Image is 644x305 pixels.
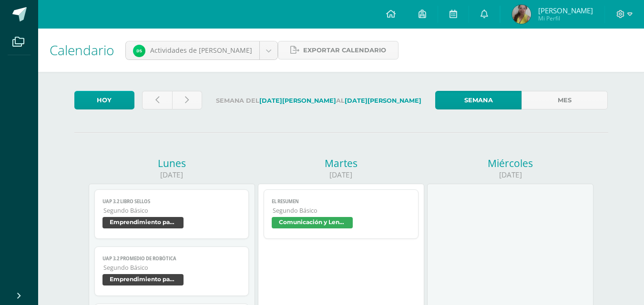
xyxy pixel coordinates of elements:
[210,91,428,110] label: Semana del al
[538,14,593,22] span: Mi Perfil
[126,41,277,59] a: Actividades de [PERSON_NAME]
[538,6,593,15] span: [PERSON_NAME]
[272,198,410,205] span: EL RESUMEN
[264,189,419,239] a: EL RESUMENSegundo BásicoComunicación y Lenguaje, Idioma Español
[103,264,241,272] span: Segundo Básico
[278,41,399,59] a: Exportar calendario
[150,46,252,55] span: Actividades de [PERSON_NAME]
[427,170,593,180] div: [DATE]
[102,217,184,228] span: Emprendimiento para la Productividad y Robótica
[272,217,353,228] span: Comunicación y Lenguaje, Idioma Español
[102,198,241,205] span: UAP 3.2 LIBRO SELLOS
[258,157,424,170] div: Martes
[89,170,255,180] div: [DATE]
[50,41,114,59] span: Calendario
[94,246,249,296] a: UAP 3.2 PROMEDIO DE ROBÓTICASegundo BásicoEmprendimiento para la Productividad y Robótica
[258,170,424,180] div: [DATE]
[512,5,531,24] img: 93e6c59948b4db5b7ac6f6192ba8f8d3.png
[74,91,134,109] a: Hoy
[133,45,145,57] img: 388a81d7098b8f5fab1a97ff561f99a1.png
[427,157,593,170] div: Miércoles
[102,256,241,262] span: UAP 3.2 PROMEDIO DE ROBÓTICA
[103,207,241,215] span: Segundo Básico
[89,157,255,170] div: Lunes
[303,41,386,59] span: Exportar calendario
[259,97,336,104] strong: [DATE][PERSON_NAME]
[521,91,608,109] a: Mes
[102,274,184,285] span: Emprendimiento para la Productividad y Robótica
[94,189,249,239] a: UAP 3.2 LIBRO SELLOSSegundo BásicoEmprendimiento para la Productividad y Robótica
[345,97,421,104] strong: [DATE][PERSON_NAME]
[435,91,521,109] a: Semana
[273,207,410,215] span: Segundo Básico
